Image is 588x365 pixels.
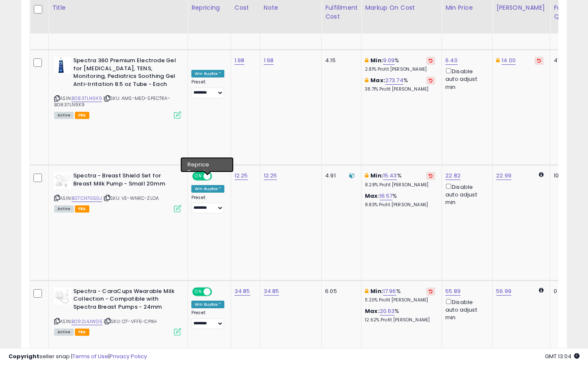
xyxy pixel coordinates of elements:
div: 4.91 [325,172,355,180]
div: 4753 [554,57,580,64]
b: Max: [370,76,385,84]
div: Fulfillment Cost [325,3,358,21]
div: 6.05 [325,288,355,295]
p: 8.83% Profit [PERSON_NAME] [365,202,435,208]
span: All listings currently available for purchase on Amazon [54,205,74,213]
div: Note [264,3,318,12]
a: 1.98 [235,56,245,65]
p: 38.71% Profit [PERSON_NAME] [365,86,435,92]
span: OFF [211,288,224,295]
div: ASIN: [54,288,181,335]
span: | SKU: AMS-MED-SPECTRA-B0837LN9X9 [54,95,170,108]
a: 55.89 [445,287,461,296]
div: Preset: [191,195,224,214]
span: ON [193,173,204,180]
a: B092L4JWG5 [72,318,102,325]
div: % [365,57,435,72]
div: Cost [235,3,257,12]
a: Terms of Use [72,352,108,360]
a: B07CN7GSGJ [72,195,102,202]
p: 12.62% Profit [PERSON_NAME] [365,317,435,323]
img: 31QY82whBcL._SL40_.jpg [54,57,71,74]
div: 109 [554,172,580,180]
b: Max: [365,307,380,315]
div: % [365,77,435,92]
div: % [365,307,435,323]
div: Win BuyBox * [191,301,224,308]
span: | SKU: VE-WNRC-ZLOA [103,195,159,202]
div: 0 [554,288,580,295]
b: Min: [370,56,383,64]
a: 22.99 [496,171,511,180]
img: 31P2MTeGtoL._SL40_.jpg [54,172,71,189]
b: Max: [365,192,380,200]
a: 17.96 [383,287,396,296]
span: OFF [211,173,224,180]
span: FBA [75,112,89,119]
a: Privacy Policy [110,352,147,360]
div: Markup on Cost [365,3,438,12]
div: Preset: [191,79,224,98]
a: 12.25 [235,171,248,180]
a: 6.40 [445,56,458,65]
a: 56.99 [496,287,511,296]
div: Preset: [191,310,224,329]
span: | SKU: O7-VFF5-CPXH [104,318,157,325]
strong: Copyright [8,352,39,360]
b: Spectra - Breast Shield Set for Breast Milk Pump - Small 20mm [73,172,176,190]
a: 15.43 [383,171,397,180]
a: 12.25 [264,171,277,180]
div: Min Price [445,3,489,12]
a: 1.98 [264,56,274,65]
div: % [365,288,435,303]
div: % [365,172,435,188]
a: 34.85 [264,287,279,296]
div: 4.15 [325,57,355,64]
b: Min: [370,171,383,180]
a: 273.74 [385,76,403,85]
div: Win BuyBox * [191,70,224,77]
div: [PERSON_NAME] [496,3,547,12]
div: Win BuyBox * [191,185,224,193]
div: seller snap | | [8,353,147,361]
p: 8.28% Profit [PERSON_NAME] [365,182,435,188]
span: FBA [75,205,89,213]
span: All listings currently available for purchase on Amazon [54,329,74,336]
a: 16.57 [380,192,393,200]
a: B0837LN9X9 [72,95,102,102]
div: Disable auto adjust min [445,297,486,322]
span: FBA [75,329,89,336]
div: Title [52,3,184,12]
div: ASIN: [54,57,181,118]
div: Fulfillable Quantity [554,3,583,21]
span: 2025-08-14 13:04 GMT [545,352,580,360]
img: 31A9PCIwASL._SL40_.jpg [54,288,71,304]
b: Spectra 360 Premium Electrode Gel for [MEDICAL_DATA], TENS, Monitoring, Pediatrics Soothing Gel A... [73,57,176,90]
a: 34.85 [235,287,250,296]
a: 22.82 [445,171,461,180]
div: Disable auto adjust min [445,66,486,91]
div: Disable auto adjust min [445,182,486,207]
b: Min: [370,287,383,295]
a: 20.63 [380,307,395,315]
p: 11.20% Profit [PERSON_NAME] [365,297,435,303]
span: All listings currently available for purchase on Amazon [54,112,74,119]
a: 9.09 [383,56,395,65]
span: ON [193,288,204,295]
div: % [365,192,435,208]
a: 14.00 [502,56,516,65]
b: Spectra - CaraCups Wearable Milk Collection - Compatible with Spectra Breast Pumps - 24mm [73,288,176,313]
div: ASIN: [54,172,181,211]
div: Repricing [191,3,227,12]
p: 2.81% Profit [PERSON_NAME] [365,66,435,72]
